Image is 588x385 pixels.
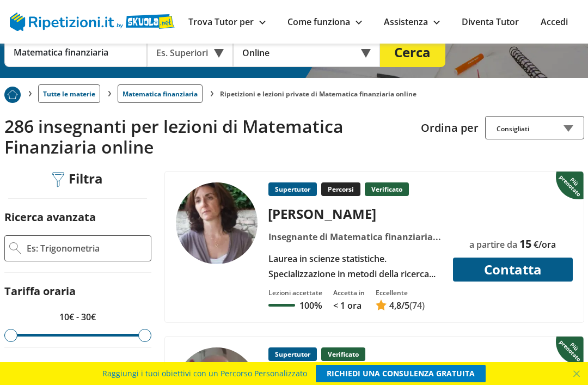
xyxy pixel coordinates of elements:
[4,359,78,374] label: Luogo lezione
[287,16,362,28] a: Come funziona
[188,16,266,28] a: Trova Tutor per
[4,116,413,158] h2: 286 insegnanti per lezioni di Matematica Finanziaria online
[4,210,96,224] label: Ricerca avanzata
[268,182,317,196] p: Supertutor
[102,365,307,382] span: Raggiungi i tuoi obiettivi con un Percorso Personalizzato
[389,300,409,311] span: /5
[9,242,21,254] img: Ricerca Avanzata
[409,300,425,311] span: (74)
[519,236,531,251] span: 15
[376,300,425,311] a: 4,8/5(74)
[469,239,517,250] span: a partire da
[264,229,446,245] div: Insegnante di Matematica finanziaria, Analisi dei dati, Econometria, Matematica, Metodi quantitat...
[4,309,151,325] p: 10€ - 30€
[4,87,21,103] img: Piu prenotato
[10,13,175,31] img: logo Skuola.net | Ripetizioni.it
[321,347,365,361] p: Verificato
[10,15,175,27] a: logo Skuola.net | Ripetizioni.it
[4,78,584,103] nav: breadcrumb d-none d-tablet-block
[4,38,147,67] input: Es. Matematica
[384,16,440,28] a: Assistenza
[264,251,446,282] div: Laurea in scienze statistiche. Specializzazione in metodi della ricerca sociale. Ricercatore Ista...
[264,205,446,223] div: [PERSON_NAME]
[380,38,445,67] button: Cerca
[333,288,365,297] div: Accetta in
[268,347,317,361] p: Supertutor
[534,239,556,250] span: €/ora
[38,84,100,103] a: Tutte le materie
[4,284,76,298] label: Tariffa oraria
[268,288,322,297] div: Lezioni accettate
[147,38,233,67] div: Es. Superiori
[556,335,586,365] img: Piu prenotato
[389,300,401,311] span: 4,8
[118,84,203,103] a: Matematica finanziaria
[26,240,146,256] input: Es: Trigonometria
[299,300,322,311] p: 100%
[462,16,519,28] a: Diventa Tutor
[233,38,380,67] div: Online
[220,89,416,99] li: Ripetizioni e lezioni private di Matematica finanziaria online
[48,171,107,188] div: Filtra
[556,170,586,200] img: Piu prenotato
[421,120,479,135] label: Ordina per
[316,365,486,382] a: RICHIEDI UNA CONSULENZA GRATUITA
[176,182,258,264] img: tutor a Monterotondo - Claudia
[376,288,425,297] div: Eccellente
[321,182,360,196] p: Percorsi
[541,16,568,28] a: Accedi
[52,172,64,187] img: Filtra filtri mobile
[333,300,365,311] p: < 1 ora
[485,116,584,139] div: Consigliati
[365,182,409,196] p: Verificato
[453,258,573,282] button: Contatta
